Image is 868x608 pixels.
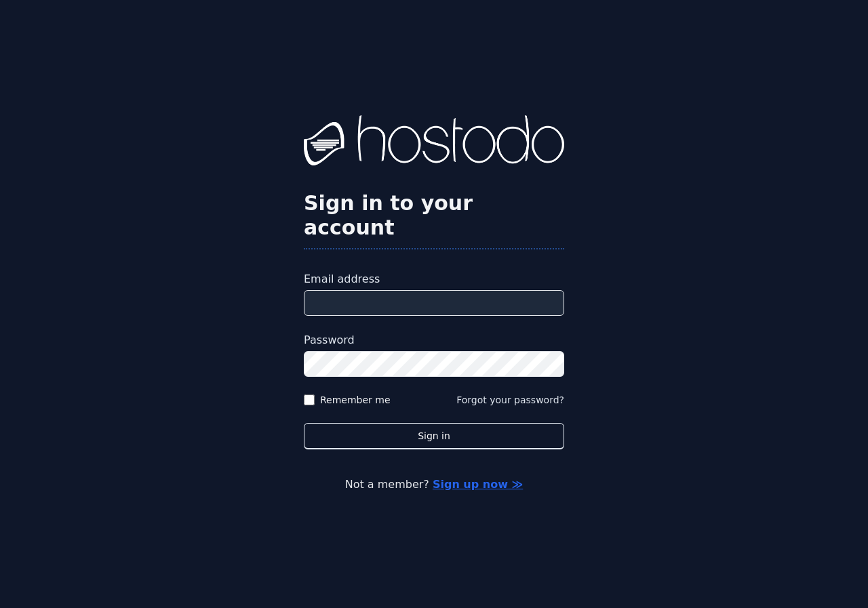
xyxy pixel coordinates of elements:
button: Forgot your password? [456,393,564,407]
a: Sign up now ≫ [433,478,523,491]
label: Email address [304,271,564,287]
h2: Sign in to your account [304,191,564,240]
img: Hostodo [304,115,564,169]
button: Sign in [304,423,564,449]
label: Password [304,332,564,348]
p: Not a member? [65,477,803,493]
label: Remember me [320,393,391,407]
